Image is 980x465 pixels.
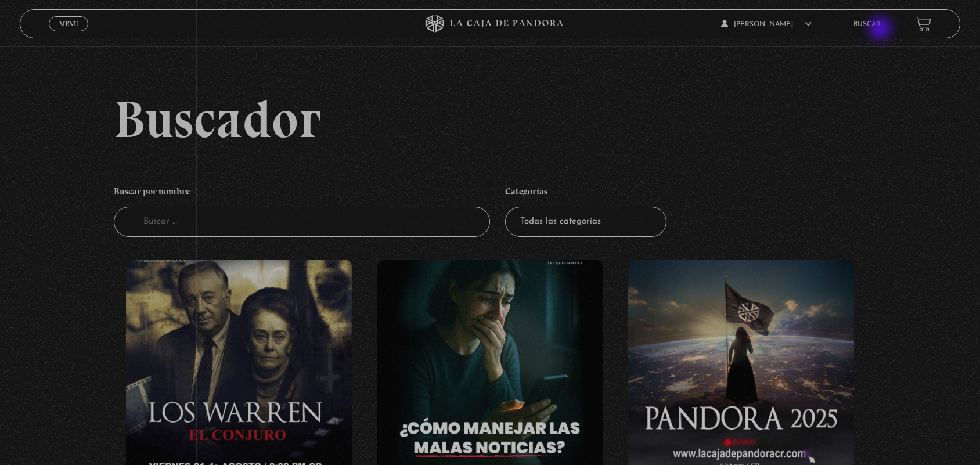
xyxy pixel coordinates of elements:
[59,20,78,27] span: Menu
[114,93,960,145] h2: Buscador
[916,16,931,32] a: View your shopping cart
[114,180,490,207] h4: Buscar por nombre
[55,30,82,38] span: Cerrar
[721,21,812,28] span: [PERSON_NAME]
[505,180,666,207] h4: Categorías
[853,21,881,28] a: Buscar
